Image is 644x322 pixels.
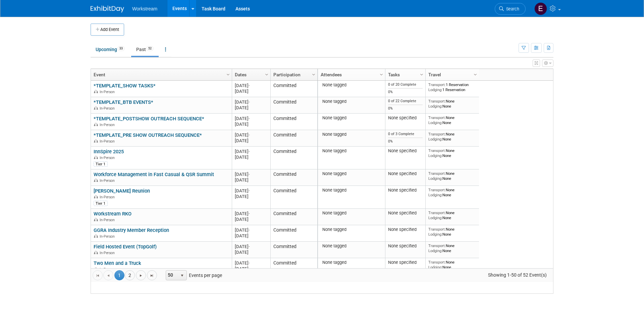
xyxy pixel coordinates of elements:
div: [DATE] [235,211,267,216]
span: Transport: [428,115,446,120]
div: 0% [388,106,423,111]
span: Transport: [428,243,446,248]
div: Tier 1 [94,161,108,167]
a: Go to the last page [147,270,157,280]
img: In-Person Event [94,267,98,271]
div: [DATE] [235,249,267,255]
span: select [179,273,185,278]
img: In-Person Event [94,123,98,126]
span: Transport: [428,210,446,215]
div: None None [428,132,477,142]
td: Committed [270,147,317,169]
span: In-Person [100,156,117,160]
span: Lodging: [428,104,442,109]
div: None specified [388,243,423,249]
button: Add Event [91,24,124,36]
span: 52 [146,46,154,51]
img: In-Person Event [94,139,98,143]
img: Ellie Mirman [534,2,547,15]
td: Committed [270,169,317,186]
div: [DATE] [235,260,267,266]
div: [DATE] [235,216,267,222]
a: Workforce Management in Fast Casual & QSR Summit [94,171,214,177]
div: [DATE] [235,99,267,105]
span: Lodging: [428,137,442,142]
div: [DATE] [235,266,267,272]
td: Committed [270,209,317,225]
div: None specified [388,260,423,265]
div: None tagged [321,260,383,265]
div: [DATE] [235,171,267,177]
a: Column Settings [472,69,479,79]
div: [DATE] [235,105,267,111]
span: In-Person [100,218,117,222]
span: In-Person [100,139,117,144]
span: Transport: [428,260,446,265]
span: - [249,188,250,193]
a: Column Settings [225,69,232,79]
a: InnSpire 2025 [94,149,124,155]
div: None None [428,188,477,197]
span: Lodging: [428,176,442,181]
span: - [249,172,250,177]
div: None None [428,260,477,270]
a: 2 [125,270,135,280]
div: [DATE] [235,188,267,194]
span: Transport: [428,188,446,192]
img: In-Person Event [94,178,98,182]
div: None None [428,227,477,237]
div: [DATE] [235,83,267,88]
div: None tagged [321,243,383,249]
img: In-Person Event [94,251,98,254]
span: - [249,260,250,266]
span: In-Person [100,106,117,111]
span: Lodging: [428,265,442,270]
div: [DATE] [235,227,267,233]
div: None None [428,171,477,181]
div: 0 of 20 Complete [388,82,423,87]
a: Column Settings [263,69,271,79]
a: *TEMPLATE_SHOW TASKS* [94,83,156,89]
span: - [249,83,250,88]
span: Column Settings [419,72,424,77]
img: In-Person Event [94,106,98,110]
a: Travel [428,69,475,80]
div: 0 of 3 Complete [388,132,423,136]
a: Tasks [388,69,421,80]
span: In-Person [100,178,117,183]
div: None None [428,99,477,109]
a: Go to the first page [93,270,103,280]
span: Lodging: [428,193,442,197]
a: Attendees [321,69,381,80]
div: [DATE] [235,149,267,154]
a: Workstream RKO [94,211,131,217]
span: Workstream [132,6,157,11]
a: Upcoming33 [91,43,130,56]
a: *TEMPLATE_PRE SHOW OUTREACH SEQUENCE* [94,132,202,138]
div: [DATE] [235,233,267,239]
a: *TEMPLATE_POSTSHOW OUTREACH SEQUENCE* [94,116,204,122]
div: [DATE] [235,244,267,249]
a: Event [94,69,227,80]
div: None specified [388,115,423,121]
span: In-Person [100,251,117,255]
img: In-Person Event [94,218,98,221]
div: [DATE] [235,194,267,199]
div: None specified [388,188,423,193]
span: 33 [117,46,125,51]
span: In-Person [100,267,117,272]
div: [DATE] [235,154,267,160]
span: In-Person [100,195,117,199]
span: Column Settings [379,72,384,77]
div: None specified [388,227,423,232]
div: 0% [388,139,423,144]
td: Committed [270,225,317,242]
td: Committed [270,114,317,130]
a: GGRA Industry Member Reception [94,227,169,233]
span: - [249,99,250,105]
span: - [249,149,250,154]
div: None specified [388,210,423,216]
span: Lodging: [428,248,442,253]
div: [DATE] [235,121,267,127]
span: Column Settings [225,72,231,77]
